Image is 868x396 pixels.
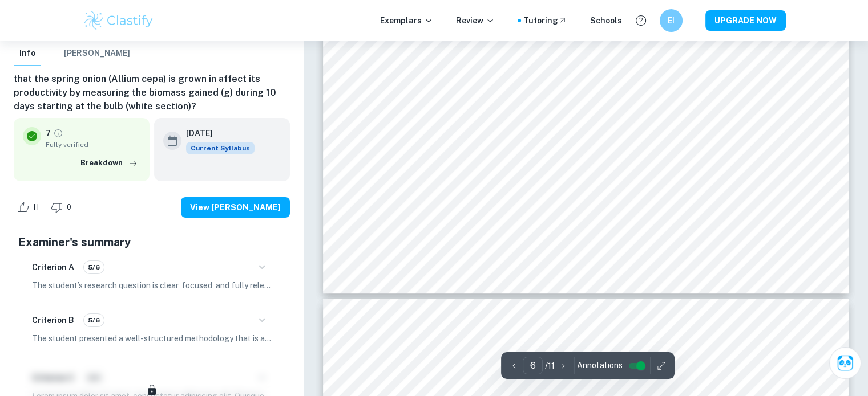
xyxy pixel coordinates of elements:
[577,360,623,371] span: Annotations
[32,314,74,326] h6: Criterion B
[186,127,245,140] h6: [DATE]
[660,9,683,32] button: EI
[631,11,651,30] button: Help and Feedback
[26,202,46,213] span: 11
[829,347,861,379] button: Ask Clai
[456,14,495,27] p: Review
[14,41,41,66] button: Info
[18,234,285,251] h5: Examiner's summary
[84,262,104,272] span: 5/6
[181,197,290,218] button: View [PERSON_NAME]
[380,14,433,27] p: Exemplars
[46,127,51,140] p: 7
[78,154,140,172] button: Breakdown
[590,14,622,27] a: Schools
[32,261,74,273] h6: Criterion A
[84,315,104,325] span: 5/6
[64,41,130,66] button: [PERSON_NAME]
[48,198,78,217] div: Dislike
[705,10,786,31] button: UPGRADE NOW
[53,128,63,138] a: Grade fully verified
[523,14,567,27] a: Tutoring
[60,202,78,213] span: 0
[14,59,290,113] h6: How does the decrease in pH (3.5,4,4.5,5,5.5) of the solution that the spring onion (Allium cepa)...
[14,198,46,217] div: Like
[545,360,555,372] p: / 11
[46,140,140,150] span: Fully verified
[32,332,272,345] p: The student presented a well-structured methodology that is appropriate for investigating the eff...
[186,142,255,154] span: Current Syllabus
[664,14,677,27] h6: EI
[83,9,155,32] img: Clastify logo
[32,279,272,292] p: The student’s research question is clear, focused, and fully relevant to the investigation, speci...
[186,142,255,154] div: This exemplar is based on the current syllabus. Feel free to refer to it for inspiration/ideas wh...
